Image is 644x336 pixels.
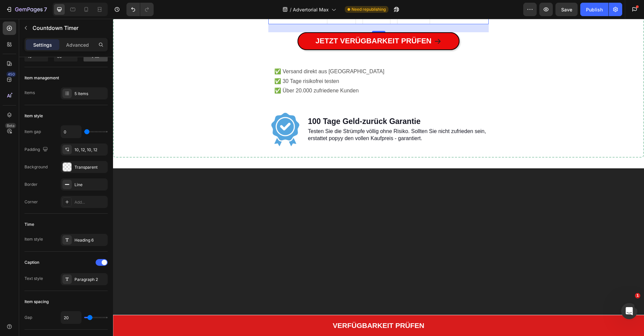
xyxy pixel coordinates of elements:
[74,277,106,283] div: Paragraph 2
[290,6,291,13] span: /
[194,97,376,109] h3: 100 Tage Geld-zurück Garantie
[24,129,41,135] div: Item gap
[33,24,105,32] p: Countdown Timer
[635,293,640,298] span: 1
[24,236,43,242] div: Item style
[24,299,49,305] div: Item spacing
[555,3,578,16] button: Save
[24,259,39,265] div: Caption
[24,221,34,227] div: Time
[61,311,81,324] input: Auto
[113,19,644,336] iframe: Design area
[74,237,106,243] div: Heading 6
[66,41,89,48] p: Advanced
[621,303,637,319] iframe: Intercom live chat
[5,123,16,128] div: Beta
[24,181,38,187] div: Border
[33,41,52,48] p: Settings
[74,164,106,170] div: Transparent
[220,303,311,310] strong: VERFÜGBARKEIT PRÜFEN
[24,145,49,154] div: Padding
[24,113,43,119] div: Item style
[24,276,43,282] div: Text style
[24,314,32,321] div: Gap
[24,75,59,81] div: Item management
[161,67,370,77] p: ✅ Über 20.000 zufriedene Kunden
[24,90,35,96] div: Items
[155,94,189,127] img: gempages_549933938043258053-d35f9a34-d49b-4815-9435-ff68d95a88c1.png
[561,7,572,12] span: Save
[6,72,16,77] div: 450
[195,109,375,123] p: Testen Sie die Strümpfe völlig ohne Risiko. Sollten Sie nicht zufrieden sein, erstattet popyy den...
[44,5,47,13] p: 7
[3,3,50,16] button: 7
[161,48,370,58] p: ✅ Versand direkt aus [GEOGRAPHIC_DATA]
[24,164,48,170] div: Background
[184,13,346,31] a: JETZT VERÜGBARKEIT PRÜFEN
[293,6,329,13] span: Advertorial Max
[352,6,386,12] span: Need republishing
[74,182,106,188] div: Line
[580,3,608,16] button: Publish
[74,91,106,97] div: 5 items
[161,58,370,68] p: ✅ 30 Tage risikofrei testen
[24,199,38,205] div: Corner
[586,6,603,13] div: Publish
[203,18,319,26] span: JETZT VERÜGBARKEIT PRÜFEN
[61,126,81,138] input: Auto
[74,147,106,153] div: 10, 12, 10, 12
[74,199,106,205] div: Add...
[126,3,154,16] div: Undo/Redo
